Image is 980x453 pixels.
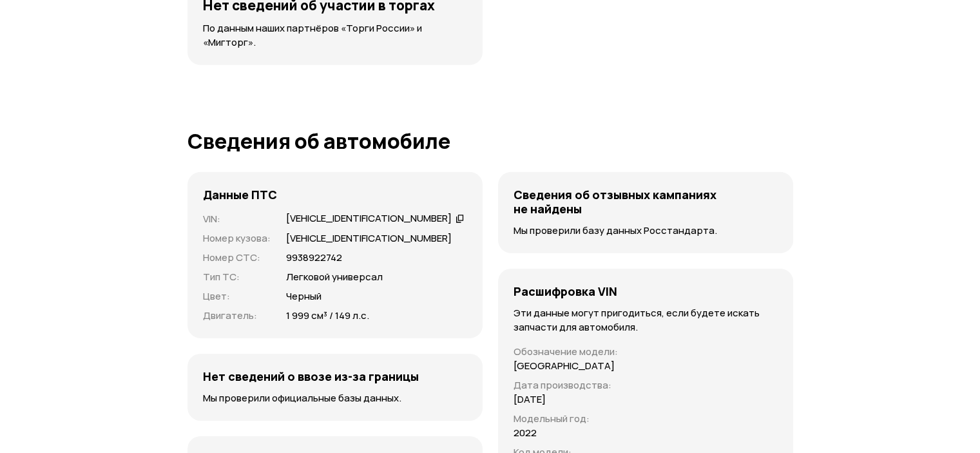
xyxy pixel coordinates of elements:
[514,345,618,359] p: Обозначение модели :
[514,412,618,426] p: Модельный год :
[286,231,452,246] p: [VEHICLE_IDENTIFICATION_NUMBER]
[514,378,618,392] p: Дата производства :
[514,188,778,216] h4: Сведения об отзывных кампаниях не найдены
[203,369,419,383] h4: Нет сведений о ввозе из-за границы
[514,284,617,298] h4: Расшифровка VIN
[514,392,546,407] p: [DATE]
[203,309,271,323] p: Двигатель :
[514,306,778,334] p: Эти данные могут пригодиться, если будете искать запчасти для автомобиля.
[203,212,271,226] p: VIN :
[203,188,277,202] h4: Данные ПТС
[514,426,537,440] p: 2022
[286,289,322,304] p: Черный
[187,130,793,153] h1: Сведения об автомобиле
[286,270,383,284] p: Легковой универсал
[514,224,778,238] p: Мы проверили базу данных Росстандарта.
[286,251,342,265] p: 9938922742
[203,21,467,50] p: По данным наших партнёров «Торги России» и «Мигторг».
[203,270,271,284] p: Тип ТС :
[286,309,369,323] p: 1 999 см³ / 149 л.с.
[203,391,467,405] p: Мы проверили официальные базы данных.
[203,289,271,304] p: Цвет :
[286,212,452,226] div: [VEHICLE_IDENTIFICATION_NUMBER]
[203,251,271,265] p: Номер СТС :
[514,359,615,373] p: [GEOGRAPHIC_DATA]
[203,231,271,246] p: Номер кузова :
